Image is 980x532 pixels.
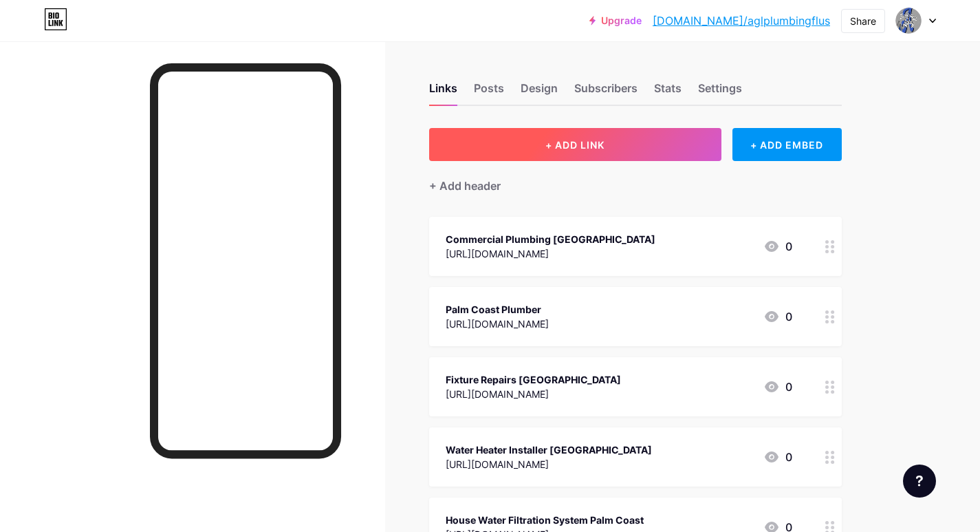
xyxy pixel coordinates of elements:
[850,14,876,28] div: Share
[574,80,638,105] div: Subscribers
[446,232,655,246] div: Commercial Plumbing [GEOGRAPHIC_DATA]
[589,15,642,26] a: Upgrade
[446,513,644,527] div: House Water Filtration System Palm Coast
[474,80,504,105] div: Posts
[446,317,549,331] div: [URL][DOMAIN_NAME]
[446,246,655,261] div: [URL][DOMAIN_NAME]
[446,387,621,401] div: [URL][DOMAIN_NAME]
[763,379,792,395] div: 0
[653,12,830,29] a: [DOMAIN_NAME]/aglplumbingflus
[429,80,457,105] div: Links
[446,457,652,471] div: [URL][DOMAIN_NAME]
[763,449,792,465] div: 0
[654,80,682,105] div: Stats
[763,308,792,325] div: 0
[446,372,621,387] div: Fixture Repairs [GEOGRAPHIC_DATA]
[763,238,792,255] div: 0
[446,302,549,317] div: Palm Coast Plumber
[446,443,652,457] div: Water Heater Installer [GEOGRAPHIC_DATA]
[521,80,558,105] div: Design
[429,178,501,194] div: + Add header
[895,8,922,34] img: aglplumbingflus
[732,128,842,161] div: + ADD EMBED
[698,80,742,105] div: Settings
[429,128,721,161] button: + ADD LINK
[545,139,605,151] span: + ADD LINK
